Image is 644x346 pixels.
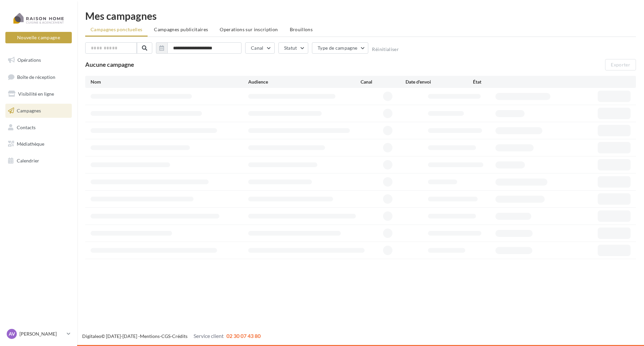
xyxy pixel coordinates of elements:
span: Aucune campagne [85,61,134,68]
div: Canal [361,79,406,85]
span: Service client [194,333,224,339]
a: Visibilité en ligne [4,87,73,101]
span: 02 30 07 43 80 [226,333,261,339]
button: Type de campagne [312,42,369,54]
span: Boîte de réception [17,74,55,80]
span: AV [9,331,15,337]
a: CGS [161,333,170,339]
a: Boîte de réception [4,70,73,84]
a: Campagnes [4,104,73,118]
span: Brouillons [290,27,313,32]
span: Opérations [17,57,41,63]
span: Calendrier [17,158,39,163]
a: Contacts [4,120,73,135]
a: Opérations [4,53,73,67]
a: Mentions [140,333,160,339]
div: Audience [248,79,361,85]
span: Contacts [17,124,36,130]
span: Operations sur inscription [220,27,278,32]
span: © [DATE]-[DATE] - - - [82,333,261,339]
div: Mes campagnes [85,11,636,21]
button: Statut [278,42,308,54]
span: Campagnes publicitaires [154,27,208,32]
a: Calendrier [4,154,73,168]
a: Crédits [172,333,187,339]
a: AV [PERSON_NAME] [5,328,72,340]
button: Exporter [605,59,636,70]
div: État [473,79,540,85]
button: Canal [245,42,275,54]
button: Nouvelle campagne [5,32,72,43]
span: Campagnes [17,108,41,113]
div: Date d'envoi [406,79,473,85]
span: Visibilité en ligne [18,91,54,97]
span: Médiathèque [17,141,44,147]
a: Médiathèque [4,137,73,151]
p: [PERSON_NAME] [19,331,64,337]
div: Nom [91,79,248,85]
button: Réinitialiser [372,47,399,52]
a: Digitaleo [82,333,101,339]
